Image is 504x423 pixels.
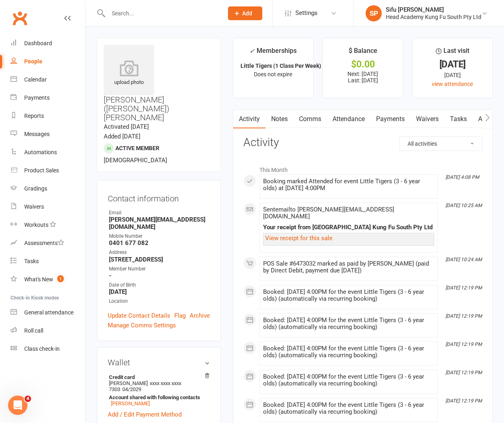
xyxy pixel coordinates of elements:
[10,322,85,340] a: Roll call
[445,313,482,319] i: [DATE] 12:19 PM
[295,4,318,22] span: Settings
[109,256,210,263] strong: [STREET_ADDRESS]
[445,203,482,208] i: [DATE] 10:25 AM
[104,133,140,140] time: Added [DATE]
[330,60,395,69] div: $0.00
[366,5,382,21] div: SP
[266,110,293,128] a: Notes
[10,8,30,28] a: Clubworx
[445,370,482,375] i: [DATE] 12:19 PM
[10,216,85,234] a: Workouts
[10,125,85,143] a: Messages
[24,327,43,334] div: Roll call
[109,374,206,380] strong: Credit card
[109,265,210,273] div: Member Number
[190,311,210,320] a: Archive
[445,285,482,291] i: [DATE] 12:19 PM
[108,191,210,203] h3: Contact information
[24,309,73,316] div: General attendance
[386,13,481,21] div: Head Academy Kung Fu South Pty Ltd
[104,157,167,164] span: [DEMOGRAPHIC_DATA]
[115,145,159,151] span: Active member
[263,317,434,331] div: Booked: [DATE] 4:00PM for the event Little Tigers (3 - 6 year olds) (automatically via recurring ...
[263,224,434,231] div: Your receipt from [GEOGRAPHIC_DATA] Kung Fu South Pty Ltd
[254,71,292,77] span: Does not expire
[25,396,31,402] span: 4
[445,398,482,404] i: [DATE] 12:19 PM
[104,45,214,122] h3: [PERSON_NAME] ([PERSON_NAME]) [PERSON_NAME]
[10,270,85,289] a: What's New1
[24,185,47,192] div: Gradings
[243,161,482,174] li: This Month
[10,143,85,161] a: Automations
[243,136,482,149] h3: Activity
[109,288,210,295] strong: [DATE]
[293,110,327,128] a: Comms
[10,234,85,252] a: Assessments
[109,297,210,305] div: Location
[420,71,485,80] div: [DATE]
[10,304,85,322] a: General attendance kiosk mode
[10,107,85,125] a: Reports
[420,60,485,69] div: [DATE]
[109,239,210,247] strong: 0401 677 082
[410,110,444,128] a: Waivers
[24,149,57,155] div: Automations
[10,340,85,358] a: Class kiosk mode
[370,110,410,128] a: Payments
[122,386,141,392] span: 04/2029
[8,396,27,415] iframe: Intercom live chat
[445,174,479,180] i: [DATE] 4:08 PM
[104,60,154,87] div: upload photo
[24,113,44,119] div: Reports
[242,10,252,17] span: Add
[57,275,64,282] span: 1
[109,216,210,230] strong: [PERSON_NAME][EMAIL_ADDRESS][DOMAIN_NAME]
[24,131,50,137] div: Messages
[109,209,210,217] div: Email
[327,110,370,128] a: Attendance
[233,110,266,128] a: Activity
[108,410,182,419] a: Add / Edit Payment Method
[436,46,469,60] div: Last visit
[263,289,434,302] div: Booked: [DATE] 4:00PM for the event Little Tigers (3 - 6 year olds) (automatically via recurring ...
[263,260,434,274] div: POS Sale #6473032 marked as paid by [PERSON_NAME] (paid by Direct Debit, payment due [DATE])
[24,222,48,228] div: Workouts
[108,320,176,330] a: Manage Comms Settings
[445,341,482,347] i: [DATE] 12:19 PM
[108,311,170,320] a: Update Contact Details
[109,394,206,400] strong: Account shared with following contacts
[263,373,434,387] div: Booked: [DATE] 4:00PM for the event Little Tigers (3 - 6 year olds) (automatically via recurring ...
[109,232,210,240] div: Mobile Number
[109,281,210,289] div: Date of Birth
[263,206,394,220] span: Sent email to [PERSON_NAME][EMAIL_ADDRESS][DOMAIN_NAME]
[109,272,210,279] strong: -
[10,34,85,52] a: Dashboard
[249,47,255,55] i: ✓
[10,89,85,107] a: Payments
[263,402,434,415] div: Booked: [DATE] 4:00PM for the event Little Tigers (3 - 6 year olds) (automatically via recurring ...
[10,198,85,216] a: Waivers
[265,235,333,242] a: View receipt for this sale
[432,81,473,87] a: view attendance
[445,257,482,262] i: [DATE] 10:24 AM
[10,161,85,180] a: Product Sales
[228,6,262,20] button: Add
[24,167,59,174] div: Product Sales
[24,76,47,83] div: Calendar
[24,276,53,283] div: What's New
[106,8,217,19] input: Search...
[24,58,42,65] div: People
[108,358,210,367] h3: Wallet
[24,346,60,352] div: Class check-in
[349,46,377,60] div: $ Balance
[10,71,85,89] a: Calendar
[240,63,351,69] strong: Little Tigers (1 Class Per Week) Fortnight...
[108,373,210,408] li: [PERSON_NAME]
[386,6,481,13] div: Sifu [PERSON_NAME]
[10,252,85,270] a: Tasks
[24,94,50,101] div: Payments
[174,311,186,320] a: Flag
[444,110,473,128] a: Tasks
[24,258,39,264] div: Tasks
